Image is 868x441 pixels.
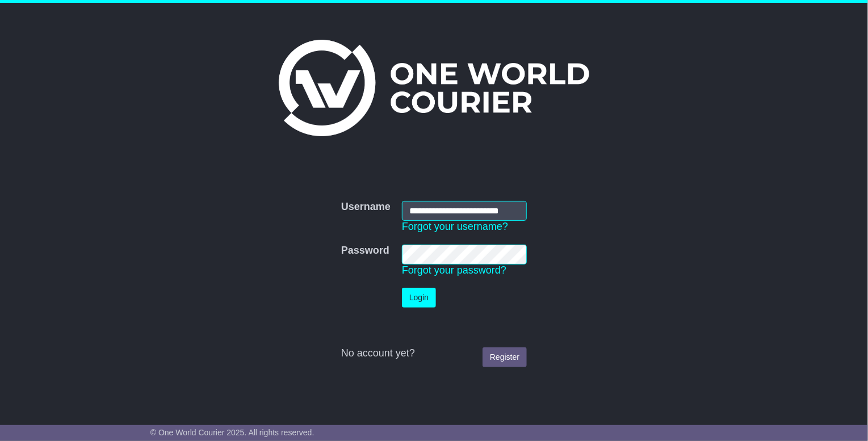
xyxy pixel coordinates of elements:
[402,221,508,232] a: Forgot your username?
[402,288,436,308] button: Login
[402,264,506,276] a: Forgot your password?
[341,347,527,360] div: No account yet?
[150,428,315,437] span: © One World Courier 2025. All rights reserved.
[483,347,527,367] a: Register
[279,40,589,136] img: One World
[341,245,389,257] label: Password
[341,201,391,213] label: Username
